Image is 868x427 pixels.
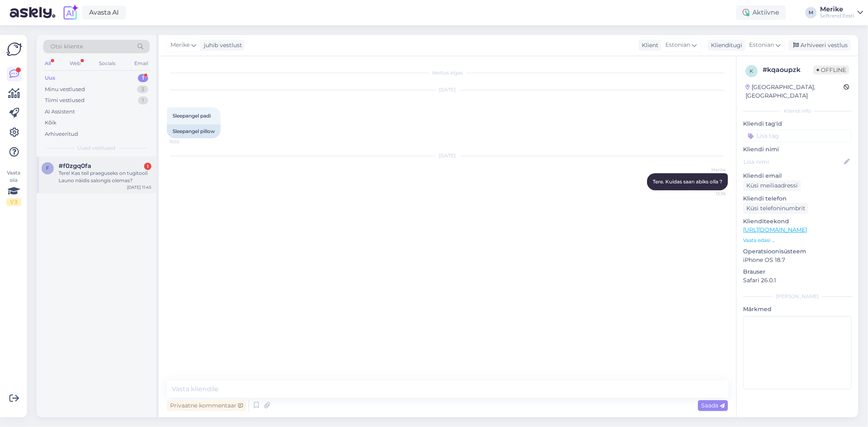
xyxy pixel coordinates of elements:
[133,58,150,69] div: Email
[138,74,148,82] div: 1
[813,65,849,74] span: Offline
[78,144,116,152] span: Uued vestlused
[743,293,852,300] div: [PERSON_NAME]
[169,139,200,145] span: 15:02
[82,6,126,20] a: Avasta AI
[701,402,725,409] span: Saada
[743,194,852,203] p: Kliendi telefon
[708,41,742,50] div: Klienditugi
[50,42,83,51] span: Otsi kliente
[788,40,851,51] div: Arhiveeri vestlus
[7,198,21,206] div: 1 / 3
[138,96,148,105] div: 1
[59,162,91,170] span: #f0zgq0fa
[68,58,82,69] div: Web
[695,167,726,173] span: Merike
[167,86,728,94] div: [DATE]
[45,96,85,105] div: Tiimi vestlused
[653,179,722,185] span: Tere. Kuidas saan abiks olla ?
[820,6,863,19] a: MerikeSoftrend Eesti
[167,69,728,76] div: Vestlus algas
[144,163,151,170] div: 1
[743,237,852,244] p: Vaata edasi ...
[743,172,852,180] p: Kliendi email
[45,108,75,116] div: AI Assistent
[45,85,85,94] div: Minu vestlused
[171,41,190,50] span: Merike
[46,165,49,171] span: f
[805,7,817,18] div: M
[173,113,211,119] span: Sleepangel padi
[743,120,852,128] p: Kliendi tag'id
[45,130,78,138] div: Arhiveeritud
[743,180,801,191] div: Küsi meiliaadressi
[167,400,246,411] div: Privaatne kommentaar
[665,41,690,50] span: Estonian
[45,74,55,82] div: Uus
[743,130,852,142] input: Lisa tag
[45,119,57,127] div: Kõik
[62,4,79,21] img: explore-ai
[137,85,148,94] div: 3
[743,203,809,214] div: Küsi telefoninumbrit
[743,107,852,115] div: Kliendi info
[743,268,852,276] p: Brauser
[743,217,852,226] p: Klienditeekond
[746,83,844,100] div: [GEOGRAPHIC_DATA], [GEOGRAPHIC_DATA]
[167,152,728,159] div: [DATE]
[43,58,52,69] div: All
[167,124,221,138] div: Sleepangel pillow
[743,256,852,264] p: iPhone OS 18.7
[695,191,726,197] span: 12:36
[7,41,22,57] img: Askly Logo
[743,247,852,256] p: Operatsioonisüsteem
[820,13,854,19] div: Softrend Eesti
[820,6,854,13] div: Merike
[127,184,151,190] div: [DATE] 11:45
[97,58,117,69] div: Socials
[743,276,852,285] p: Safari 26.0.1
[201,41,242,50] div: juhib vestlust
[736,5,786,20] div: Aktiivne
[750,68,754,74] span: k
[749,41,774,50] span: Estonian
[7,169,21,206] div: Vaata siia
[743,157,842,166] input: Lisa nimi
[743,226,807,233] a: [URL][DOMAIN_NAME]
[743,145,852,154] p: Kliendi nimi
[638,41,658,50] div: Klient
[763,65,813,75] div: # kqaoupzk
[59,170,151,184] div: Tere! Kas teil praeguseks on tugitooli Launo näidis salongis olemas?
[743,305,852,314] p: Märkmed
